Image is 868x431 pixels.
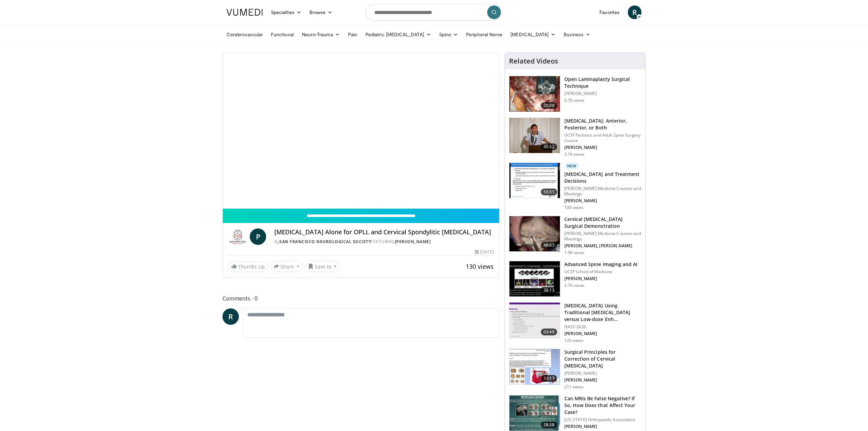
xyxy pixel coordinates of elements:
[509,163,641,210] a: 53:31 New [MEDICAL_DATA] and Treatment Decisions [PERSON_NAME] Medicine Courses and Meetings [PER...
[267,5,305,19] a: Specialties
[564,324,641,330] p: ISASS 2020
[564,338,583,343] p: 120 views
[564,163,579,169] p: New
[267,28,298,41] a: Functional
[279,239,371,245] a: San Francisco Neurological Society
[564,269,638,275] p: UCSF School of Medicine
[564,91,641,96] p: [PERSON_NAME]
[506,28,560,41] a: [MEDICAL_DATA]
[564,331,641,336] p: [PERSON_NAME]
[564,231,641,242] p: [PERSON_NAME] Medicine Courses and Meetings
[305,261,340,272] button: Save to
[564,117,641,131] h3: [MEDICAL_DATA]: Anterior, Posterior, or Both
[509,57,558,65] h4: Related Videos
[560,28,594,41] a: Business
[222,308,239,325] a: R
[564,98,584,103] p: 6.7K views
[509,261,560,297] img: 6b20b019-4137-448d-985c-834860bb6a08.150x105_q85_crop-smart_upscale.jpg
[274,228,493,236] h4: [MEDICAL_DATA] Alone for OPLL and Cervical Spondylitic [MEDICAL_DATA]
[366,4,502,20] input: Search topics, interventions
[298,28,344,41] a: Neuro-Trauma
[541,189,557,195] span: 53:31
[564,395,641,416] h3: Can MRIs Be False Negative? If So, How Does that Affect Your Case?
[305,5,337,19] a: Browse
[509,118,560,153] img: 39881e2b-1492-44db-9479-cec6abaf7e70.150x105_q85_crop-smart_upscale.jpg
[564,198,641,204] p: [PERSON_NAME]
[228,228,247,245] img: San Francisco Neurological Society
[564,283,584,288] p: 2.7K views
[271,261,302,272] button: Share
[564,152,584,157] p: 3.1K views
[564,261,638,268] h3: Advanced Spine Imaging and AI
[435,28,462,41] a: Spine
[541,287,557,294] span: 38:13
[564,424,641,429] p: [PERSON_NAME]
[564,250,584,255] p: 1.9K views
[564,276,638,281] p: [PERSON_NAME]
[274,239,493,245] div: By FEATURING
[564,133,641,143] p: UCSF Pediatric and Adult Spine Surgery Course
[475,249,493,255] div: [DATE]
[564,145,641,150] p: [PERSON_NAME]
[564,171,641,184] h3: [MEDICAL_DATA] and Treatment Decisions
[595,5,624,19] a: Favorites
[344,28,361,41] a: Pain
[228,261,268,272] a: Thumbs Up
[564,302,641,323] h3: [MEDICAL_DATA] Using Traditional [MEDICAL_DATA] versus Low-dose Enh…
[222,28,267,41] a: Cerebrovascular
[541,143,557,150] span: 45:32
[509,76,641,112] a: 20:00 Open Laminaplasty Surgical Technique [PERSON_NAME] 6.7K views
[564,205,583,210] p: 100 views
[564,417,641,422] p: [US_STATE] Orthopaedic Association
[564,76,641,89] h3: Open Laminaplasty Surgical Technique
[222,294,500,303] span: Comments 0
[564,186,641,197] p: [PERSON_NAME] Medicine Courses and Meetings
[227,9,263,16] img: VuMedi Logo
[541,375,557,382] span: 13:17
[223,53,499,209] video-js: Video Player
[564,371,641,376] p: [PERSON_NAME]
[564,349,641,369] h3: Surgical Principles for Correction of Cervical [MEDICAL_DATA]
[509,216,560,252] img: 58157025-f9e2-4eaf-bae6-ce946b9fa9fb.150x105_q85_crop-smart_upscale.jpg
[628,5,641,19] a: R
[466,262,494,270] span: 130 views
[541,421,557,428] span: 28:38
[509,302,641,343] a: 03:49 [MEDICAL_DATA] Using Traditional [MEDICAL_DATA] versus Low-dose Enh… ISASS 2020 [PERSON_NAM...
[509,303,560,338] img: c205f83a-d616-415c-8d4a-799a9bc8b05a.150x105_q85_crop-smart_upscale.jpg
[509,117,641,157] a: 45:32 [MEDICAL_DATA]: Anterior, Posterior, or Both UCSF Pediatric and Adult Spine Surgery Course ...
[541,242,557,249] span: 48:07
[361,28,435,41] a: Pediatric [MEDICAL_DATA]
[250,228,266,245] a: P
[509,349,641,390] a: 13:17 Surgical Principles for Correction of Cervical [MEDICAL_DATA] [PERSON_NAME] [PERSON_NAME] 2...
[462,28,506,41] a: Peripheral Nerve
[395,239,431,245] a: [PERSON_NAME]
[564,216,641,230] h3: Cervical [MEDICAL_DATA] Surgical Demonstration
[509,163,560,198] img: 37a1ca3d-d002-4404-841e-646848b90b5b.150x105_q85_crop-smart_upscale.jpg
[541,102,557,109] span: 20:00
[509,216,641,255] a: 48:07 Cervical [MEDICAL_DATA] Surgical Demonstration [PERSON_NAME] Medicine Courses and Meetings ...
[509,349,560,385] img: 52ce3d74-e44a-4cc7-9e4f-f0847deb19e9.150x105_q85_crop-smart_upscale.jpg
[509,76,560,112] img: hell_1.png.150x105_q85_crop-smart_upscale.jpg
[564,377,641,383] p: [PERSON_NAME]
[509,395,560,431] img: c0793448-acc5-40d2-9340-c7f846490424.150x105_q85_crop-smart_upscale.jpg
[541,329,557,335] span: 03:49
[564,384,583,390] p: 211 views
[564,243,641,249] p: [PERSON_NAME], [PERSON_NAME]
[509,261,641,297] a: 38:13 Advanced Spine Imaging and AI UCSF School of Medicine [PERSON_NAME] 2.7K views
